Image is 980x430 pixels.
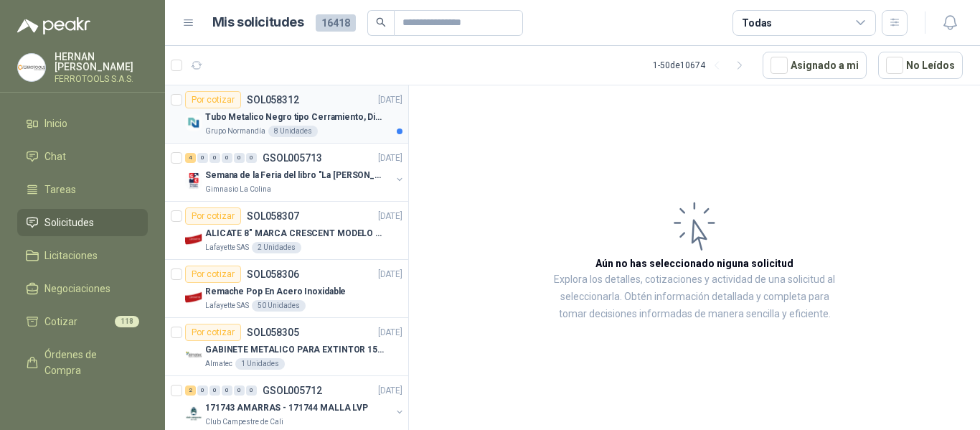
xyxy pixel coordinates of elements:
[763,52,867,79] button: Asignado a mi
[742,15,772,31] div: Todas
[234,385,245,396] div: 0
[316,14,356,32] span: 16418
[378,93,402,107] p: [DATE]
[222,153,232,163] div: 0
[268,126,318,137] div: 8 Unidades
[185,172,202,190] img: Company Logo
[44,314,77,329] span: Cotizar
[17,390,148,417] a: Remisiones
[878,52,963,79] button: No Leídos
[205,126,265,137] p: Grupo Normandía
[115,316,139,327] span: 118
[185,289,202,306] img: Company Logo
[205,227,384,240] p: ALICATE 8" MARCA CRESCENT MODELO 38008tv
[205,285,346,299] p: Remache Pop En Acero Inoxidable
[17,308,148,335] a: Cotizar118
[185,385,196,396] div: 2
[17,209,148,236] a: Solicitudes
[378,210,402,223] p: [DATE]
[212,12,304,33] h1: Mis solicitudes
[205,416,283,428] p: Club Campestre de Cali
[165,260,408,318] a: Por cotizarSOL058306[DATE] Company LogoRemache Pop En Acero InoxidableLafayette SAS50 Unidades
[247,327,299,337] p: SOL058305
[247,211,299,221] p: SOL058307
[17,242,148,269] a: Licitaciones
[185,347,202,364] img: Company Logo
[55,75,148,83] p: FERROTOOLS S.A.S.
[44,347,134,378] span: Órdenes de Compra
[235,358,285,370] div: 1 Unidades
[185,91,241,108] div: Por cotizar
[44,149,66,164] span: Chat
[185,266,241,283] div: Por cotizar
[205,358,232,370] p: Almatec
[197,153,208,163] div: 0
[205,111,384,124] p: Tubo Metalico Negro tipo Cerramiento, Diametro 1-1/2", Espesor 2mm, Longitud 6m
[185,149,405,195] a: 4 0 0 0 0 0 GSOL005713[DATE] Company LogoSemana de la Feria del libro "La [PERSON_NAME]"Gimnasio ...
[44,116,67,131] span: Inicio
[55,52,148,72] p: HERNAN [PERSON_NAME]
[185,405,202,422] img: Company Logo
[247,95,299,105] p: SOL058312
[185,382,405,428] a: 2 0 0 0 0 0 GSOL005712[DATE] Company Logo171743 AMARRAS - 171744 MALLA LVPClub Campestre de Cali
[252,242,301,253] div: 2 Unidades
[376,17,386,27] span: search
[247,269,299,279] p: SOL058306
[234,153,245,163] div: 0
[205,343,384,357] p: GABINETE METALICO PARA EXTINTOR 15 LB
[185,114,202,131] img: Company Logo
[165,318,408,376] a: Por cotizarSOL058305[DATE] Company LogoGABINETE METALICO PARA EXTINTOR 15 LBAlmatec1 Unidades
[165,202,408,260] a: Por cotizarSOL058307[DATE] Company LogoALICATE 8" MARCA CRESCENT MODELO 38008tvLafayette SAS2 Uni...
[197,385,208,396] div: 0
[263,153,322,163] p: GSOL005713
[185,153,196,163] div: 4
[17,176,148,203] a: Tareas
[165,85,408,144] a: Por cotizarSOL058312[DATE] Company LogoTubo Metalico Negro tipo Cerramiento, Diametro 1-1/2", Esp...
[653,54,751,77] div: 1 - 50 de 10674
[252,300,306,312] div: 50 Unidades
[378,326,402,340] p: [DATE]
[378,151,402,165] p: [DATE]
[17,275,148,302] a: Negociaciones
[246,153,257,163] div: 0
[44,248,98,263] span: Licitaciones
[205,401,368,415] p: 171743 AMARRAS - 171744 MALLA LVP
[552,271,837,323] p: Explora los detalles, cotizaciones y actividad de una solicitud al seleccionarla. Obtén informaci...
[185,207,241,225] div: Por cotizar
[205,300,249,312] p: Lafayette SAS
[185,230,202,248] img: Company Logo
[205,169,384,182] p: Semana de la Feria del libro "La [PERSON_NAME]"
[263,385,322,396] p: GSOL005712
[378,268,402,281] p: [DATE]
[595,256,793,271] h3: Aún no has seleccionado niguna solicitud
[222,385,232,396] div: 0
[378,384,402,398] p: [DATE]
[44,281,110,296] span: Negociaciones
[205,184,271,195] p: Gimnasio La Colina
[205,242,249,253] p: Lafayette SAS
[44,182,76,197] span: Tareas
[17,17,90,34] img: Logo peakr
[17,110,148,137] a: Inicio
[44,215,94,230] span: Solicitudes
[17,341,148,384] a: Órdenes de Compra
[246,385,257,396] div: 0
[209,153,220,163] div: 0
[18,54,45,81] img: Company Logo
[209,385,220,396] div: 0
[17,143,148,170] a: Chat
[185,324,241,341] div: Por cotizar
